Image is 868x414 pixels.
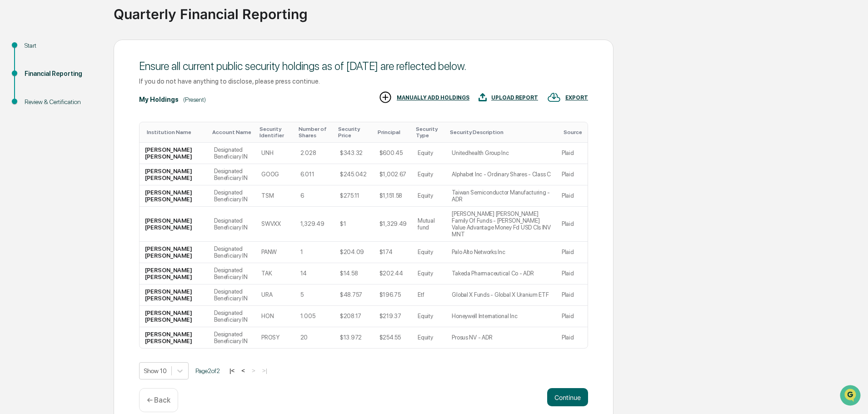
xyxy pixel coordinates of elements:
[374,284,413,306] td: $196.75
[379,90,392,104] img: MANUALLY ADD HOLDINGS
[412,207,446,242] td: Mutual fund
[446,207,556,242] td: [PERSON_NAME] [PERSON_NAME] Family Of Funds - [PERSON_NAME] Value Advantage Money Fd USD Cls INV MNT
[416,126,443,139] div: Toggle SortBy
[295,306,334,327] td: 1.005
[295,143,334,164] td: 2.028
[839,384,863,409] iframe: Open customer support
[412,263,446,284] td: Equity
[209,306,256,327] td: Designated Beneficiary IN
[139,77,588,85] div: If you do not have anything to disclose, please press continue.
[256,207,294,242] td: SWVXX
[9,19,165,34] p: How can we help?
[256,185,294,207] td: TSM
[374,242,413,263] td: $174
[446,284,556,306] td: Global X Funds - Global X Uranium ETF
[209,263,256,284] td: Designated Beneficiary IN
[25,41,99,50] div: Start
[412,164,446,185] td: Equity
[446,327,556,348] td: Prosus NV - ADR
[564,129,584,135] div: Toggle SortBy
[256,306,294,327] td: HON
[256,143,294,164] td: UNH
[334,143,374,164] td: $343.32
[334,284,374,306] td: $48.757
[556,263,588,284] td: Plaid
[446,164,556,185] td: Alphabet Inc - Ordinary Shares - Class C
[209,207,256,242] td: Designated Beneficiary IN
[374,143,413,164] td: $600.45
[556,185,588,207] td: Plaid
[556,284,588,306] td: Plaid
[374,164,413,185] td: $1,002.67
[295,242,334,263] td: 1
[397,95,469,101] div: MANUALLY ADD HOLDINGS
[209,164,256,185] td: Designated Beneficiary IN
[295,207,334,242] td: 1,329.49
[556,306,588,327] td: Plaid
[183,96,206,103] div: (Present)
[155,72,165,83] button: Start new chat
[75,115,113,124] span: Attestations
[62,111,116,127] a: 🗄️Attestations
[479,90,487,104] img: UPLOAD REPORT
[334,263,374,284] td: $14.58
[209,327,256,348] td: Designated Beneficiary IN
[5,111,62,127] a: 🖐️Preclearance
[90,154,110,161] span: Pylon
[209,185,256,207] td: Designated Beneficiary IN
[334,207,374,242] td: $1
[140,263,209,284] td: [PERSON_NAME] [PERSON_NAME]
[227,367,237,374] button: |<
[295,185,334,207] td: 6
[565,95,588,101] div: EXPORT
[412,284,446,306] td: Etf
[295,284,334,306] td: 5
[256,164,294,185] td: GOOG
[446,263,556,284] td: Takeda Pharmaceutical Co - ADR
[140,327,209,348] td: [PERSON_NAME] [PERSON_NAME]
[5,128,61,145] a: 🔎Data Lookup
[139,96,179,103] div: My Holdings
[140,207,209,242] td: [PERSON_NAME] [PERSON_NAME]
[259,367,270,374] button: >|
[334,327,374,348] td: $13.972
[140,164,209,185] td: [PERSON_NAME] [PERSON_NAME]
[412,143,446,164] td: Equity
[256,284,294,306] td: URA
[18,132,57,141] span: Data Lookup
[412,306,446,327] td: Equity
[547,90,561,104] img: EXPORT
[556,143,588,164] td: Plaid
[147,396,170,404] p: ← Back
[338,126,370,139] div: Toggle SortBy
[412,242,446,263] td: Equity
[446,143,556,164] td: Unitedhealth Group Inc
[25,69,99,79] div: Financial Reporting
[299,126,331,139] div: Toggle SortBy
[66,115,73,123] div: 🗄️
[374,263,413,284] td: $202.44
[31,79,115,86] div: We're available if you need us!
[9,70,25,86] img: 1746055101610-c473b297-6a78-478c-a979-82029cc54cd1
[446,306,556,327] td: Honeywell International Inc
[249,367,258,374] button: >
[412,185,446,207] td: Equity
[140,242,209,263] td: [PERSON_NAME] [PERSON_NAME]
[374,327,413,348] td: $254.55
[374,185,413,207] td: $1,151.58
[209,284,256,306] td: Designated Beneficiary IN
[9,133,16,140] div: 🔎
[446,185,556,207] td: Taiwan Semiconductor Manufacturing - ADR
[256,327,294,348] td: PROSY
[374,207,413,242] td: $1,329.49
[31,70,149,79] div: Start new chat
[239,367,248,374] button: <
[334,185,374,207] td: $275.11
[491,95,538,101] div: UPLOAD REPORT
[64,154,110,161] a: Powered byPylon
[140,284,209,306] td: [PERSON_NAME] [PERSON_NAME]
[295,327,334,348] td: 20
[139,60,588,73] div: Ensure all current public security holdings as of [DATE] are reflected below.
[334,164,374,185] td: $245.042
